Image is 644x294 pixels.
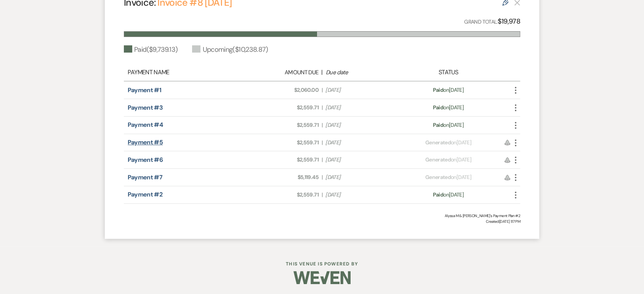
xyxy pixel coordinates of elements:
[400,68,497,77] div: Status
[425,156,451,163] span: Generated
[248,156,319,164] span: $2,559.71
[425,174,451,181] span: Generated
[128,68,244,77] div: Payment Name
[128,190,162,198] a: Payment #2
[326,68,396,77] div: Due date
[433,191,443,198] span: Paid
[322,139,322,147] span: |
[400,139,497,147] div: on [DATE]
[128,104,163,112] a: Payment #3
[325,104,396,112] span: [DATE]
[244,68,400,77] div: |
[433,104,443,111] span: Paid
[400,191,497,199] div: on [DATE]
[293,264,351,291] img: Weven Logo
[325,191,396,199] span: [DATE]
[325,86,396,94] span: [DATE]
[325,121,396,129] span: [DATE]
[248,68,318,77] div: Amount Due
[425,139,451,146] span: Generated
[128,138,163,146] a: Payment #5
[248,104,319,112] span: $2,559.71
[322,104,322,112] span: |
[322,86,322,94] span: |
[433,121,443,128] span: Paid
[400,86,497,94] div: on [DATE]
[322,156,322,164] span: |
[248,121,319,129] span: $2,559.71
[322,173,322,181] span: |
[124,213,520,219] div: Alyssa M & [PERSON_NAME]'s Payment Plan #2
[325,139,396,147] span: [DATE]
[248,86,319,94] span: $2,060.00
[400,121,497,129] div: on [DATE]
[124,45,178,55] div: Paid ( $9,739.13 )
[192,45,268,55] div: Upcoming ( $10,238.87 )
[248,191,319,199] span: $2,559.71
[128,156,163,164] a: Payment #6
[128,121,163,129] a: Payment #4
[248,139,319,147] span: $2,559.71
[433,86,443,93] span: Paid
[400,104,497,112] div: on [DATE]
[322,191,322,199] span: |
[248,173,319,181] span: $5,119.45
[322,121,322,129] span: |
[128,173,162,181] a: Payment #7
[124,219,520,224] span: Created: [DATE] 1:17 PM
[464,16,520,27] p: Grand Total:
[325,156,396,164] span: [DATE]
[128,86,161,94] a: Payment #1
[497,17,520,26] strong: $19,978
[400,173,497,181] div: on [DATE]
[325,173,396,181] span: [DATE]
[400,156,497,164] div: on [DATE]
